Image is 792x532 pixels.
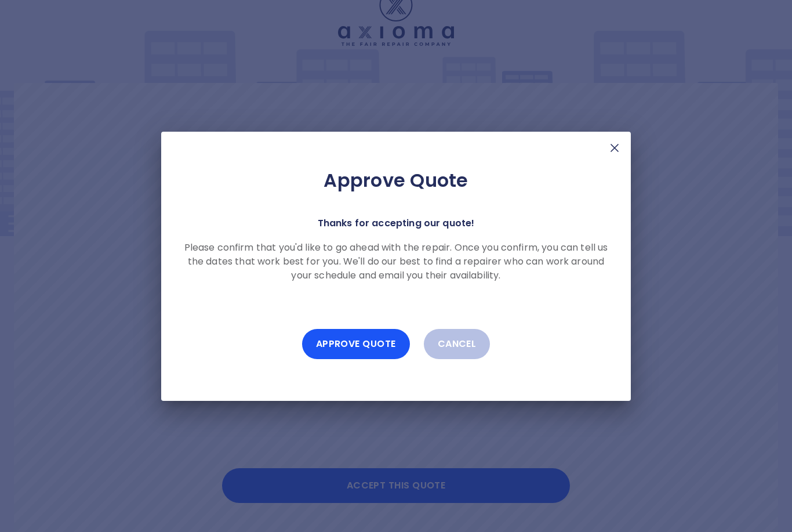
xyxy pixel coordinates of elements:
img: X Mark [608,141,622,155]
button: Approve Quote [302,329,410,359]
button: Cancel [424,329,491,359]
p: Thanks for accepting our quote! [318,215,475,231]
p: Please confirm that you'd like to go ahead with the repair. Once you confirm, you can tell us the... [180,241,612,283]
h2: Approve Quote [180,169,612,192]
